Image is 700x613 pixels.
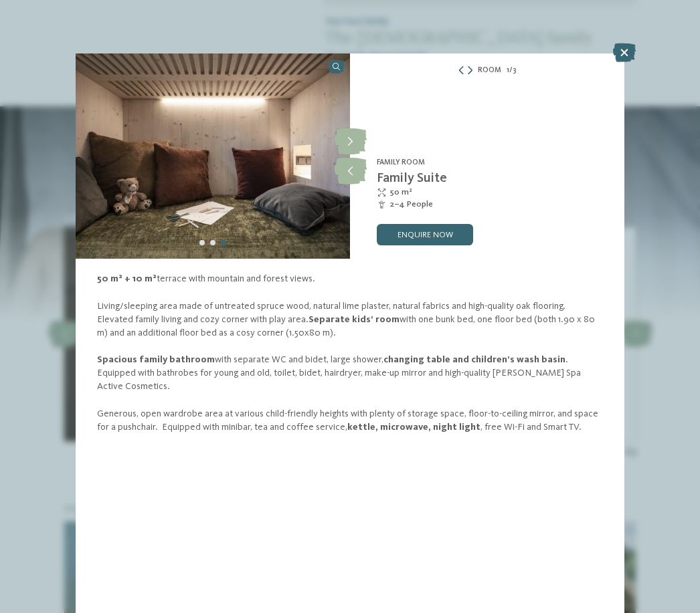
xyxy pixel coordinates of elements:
b: Spacious family bathroom [97,355,215,364]
b: Separate kids’ room [309,315,400,324]
div: Carousel Page 1 [199,240,205,245]
span: Family Suite [377,172,447,185]
span: / [509,66,513,76]
span: 2–4 People [390,199,433,211]
span: Room [478,66,501,76]
b: changing table and children’s wash basin [383,355,565,364]
b: kettle, microwave, night light [347,422,480,432]
a: enquire now [377,224,473,245]
p: terrace with mountain and forest views. Living/sleeping area made of untreated spruce wood, natur... [97,272,602,434]
span: 1 [507,66,509,76]
img: Family Suite [76,53,350,259]
div: Carousel Page 2 [210,240,215,245]
div: Carousel Pagination [197,237,229,248]
b: 50 m² + 10 m² [97,274,157,283]
span: Family room [377,158,425,166]
span: 3 [513,66,517,76]
span: 50 m² [390,187,412,199]
div: Carousel Page 3 (Current Slide) [221,240,226,245]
